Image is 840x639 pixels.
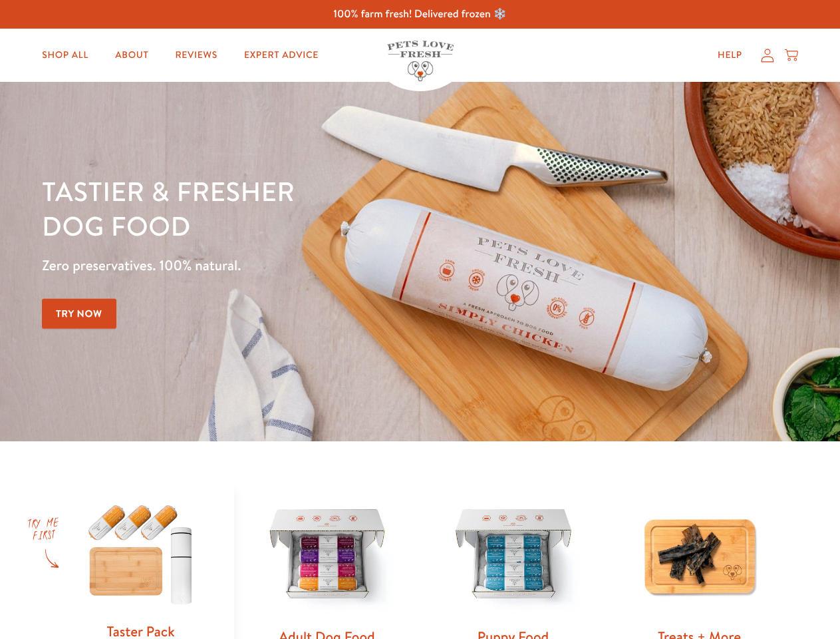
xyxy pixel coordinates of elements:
a: About [104,42,159,69]
p: Zero preservatives. 100% natural. [42,254,546,278]
img: Pets Love Fresh [387,41,454,81]
a: Try Now [42,299,116,329]
a: Help [707,42,753,69]
h1: Tastier & fresher dog food [42,174,546,243]
a: Reviews [164,42,227,69]
a: Expert Advice [233,42,329,69]
a: Shop All [31,42,99,69]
